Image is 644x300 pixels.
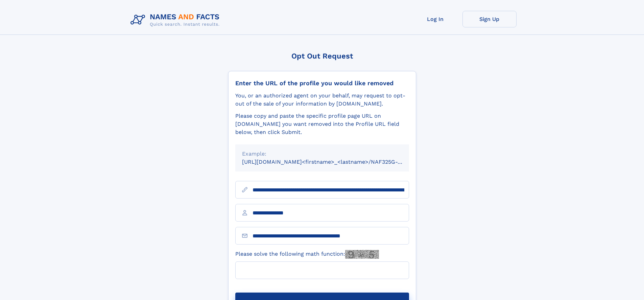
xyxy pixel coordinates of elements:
[228,52,416,60] div: Opt Out Request
[242,159,422,165] small: [URL][DOMAIN_NAME]<firstname>_<lastname>/NAF325G-xxxxxxxx
[462,11,517,27] a: Sign Up
[235,250,379,259] label: Please solve the following math function:
[235,92,409,108] div: You, or an authorized agent on your behalf, may request to opt-out of the sale of your informatio...
[128,11,225,29] img: Logo Names and Facts
[235,112,409,136] div: Please copy and paste the specific profile page URL on [DOMAIN_NAME] you want removed into the Pr...
[235,79,409,87] div: Enter the URL of the profile you would like removed
[242,150,402,158] div: Example:
[408,11,462,27] a: Log In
